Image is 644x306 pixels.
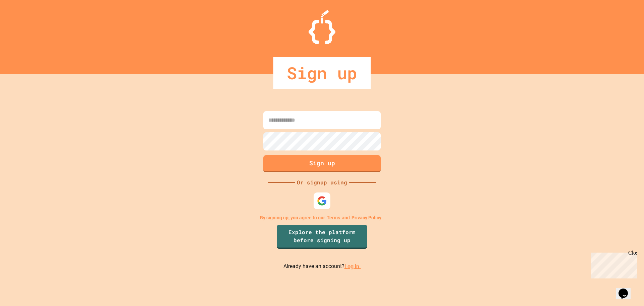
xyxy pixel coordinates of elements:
div: Chat with us now!Close [3,3,46,43]
button: Sign up [263,155,381,172]
div: Or signup using [295,178,349,186]
a: Log in. [344,263,361,269]
img: Logo.svg [309,10,335,44]
a: Terms [327,214,340,221]
img: google-icon.svg [317,196,327,206]
p: By signing up, you agree to our and . [260,214,384,221]
iframe: chat widget [588,250,637,278]
p: Already have an account? [283,262,361,271]
div: Sign up [273,57,371,89]
iframe: chat widget [616,279,637,299]
a: Explore the platform before signing up [277,225,367,249]
a: Privacy Policy [352,214,381,221]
